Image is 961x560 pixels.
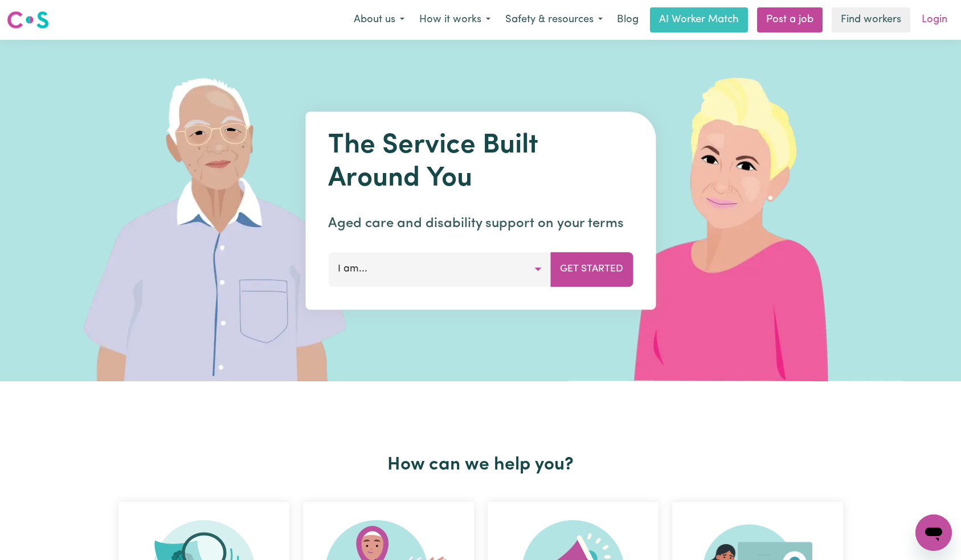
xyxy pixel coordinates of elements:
h1: The Service Built Around You [328,130,633,195]
a: AI Worker Match [650,7,748,32]
button: Get Started [550,252,633,286]
a: Post a job [757,7,823,32]
button: I am... [328,252,551,286]
img: Careseekers logo [7,10,49,30]
button: About us [346,8,412,32]
p: Aged care and disability support on your terms [328,213,633,234]
button: Safety & resources [498,8,610,32]
a: Login [915,7,954,32]
a: Find workers [832,7,910,32]
a: Careseekers logo [7,7,49,33]
iframe: Button to launch messaging window [915,514,952,551]
button: How it works [412,8,498,32]
h2: How can we help you? [112,454,850,476]
a: Blog [610,7,645,32]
